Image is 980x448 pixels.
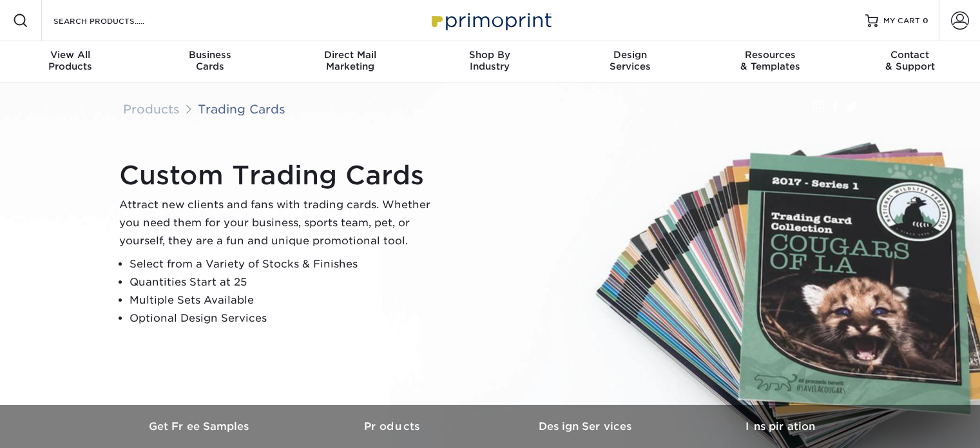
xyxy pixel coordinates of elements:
a: Design Services [490,405,684,448]
li: Multiple Sets Available [130,291,441,309]
a: Direct MailMarketing [280,41,420,83]
div: & Templates [700,49,840,72]
a: Products [123,102,180,116]
a: BusinessCards [140,41,280,83]
span: MY CART [883,15,920,26]
h3: Inspiration [684,420,877,433]
span: Shop By [420,49,560,61]
span: Contact [840,49,980,61]
p: Attract new clients and fans with trading cards. Whether you need them for your business, sports ... [119,196,441,250]
span: 0 [923,16,928,25]
div: Services [560,49,700,72]
li: Quantities Start at 25 [130,273,441,291]
div: Marketing [280,49,420,72]
span: Business [140,49,280,61]
a: Get Free Samples [104,405,297,448]
a: DesignServices [560,41,700,83]
li: Optional Design Services [130,309,441,327]
span: Resources [700,49,840,61]
li: Select from a Variety of Stocks & Finishes [130,255,441,273]
div: Cards [140,49,280,72]
a: Trading Cards [198,102,285,116]
a: Shop ByIndustry [420,41,560,83]
span: Direct Mail [280,49,420,61]
h1: Custom Trading Cards [119,160,441,191]
img: Primoprint [426,6,555,34]
a: Inspiration [684,405,877,448]
input: SEARCH PRODUCTS..... [52,13,178,28]
div: Industry [420,49,560,72]
span: Design [560,49,700,61]
h3: Get Free Samples [104,420,297,433]
div: & Support [840,49,980,72]
h3: Design Services [490,420,684,433]
a: Contact& Support [840,41,980,83]
h3: Products [297,420,490,433]
a: Resources& Templates [700,41,840,83]
a: Products [297,405,490,448]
